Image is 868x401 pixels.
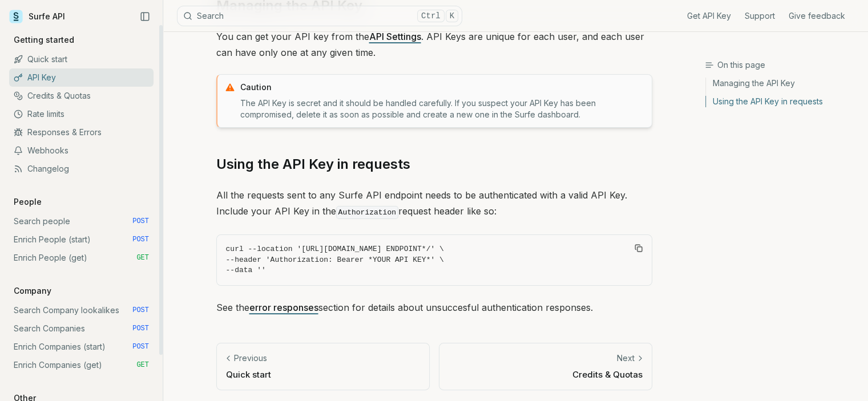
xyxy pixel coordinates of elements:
p: People [9,196,46,208]
p: Credits & Quotas [449,368,643,380]
a: API Key [9,68,154,87]
p: Next [617,353,635,364]
a: Changelog [9,160,154,178]
a: Enrich People (get) GET [9,249,154,267]
a: PreviousQuick start [216,343,430,390]
p: See the section for details about unsuccesful authentication responses. [216,299,652,315]
a: Support [745,10,775,22]
span: POST [132,306,149,315]
p: Caution [240,82,645,93]
a: Credits & Quotas [9,87,154,105]
a: API Settings [369,31,421,42]
button: SearchCtrlK [177,6,462,26]
a: Responses & Errors [9,123,154,141]
a: Surfe API [9,8,65,25]
p: The API Key is secret and it should be handled carefully. If you suspect your API Key has been co... [240,98,645,120]
p: You can get your API key from the . API Keys are unique for each user, and each user can have onl... [216,29,652,60]
a: error responses [249,302,318,313]
a: Enrich Companies (get) GET [9,356,154,374]
a: NextCredits & Quotas [439,343,652,390]
p: Quick start [226,368,420,380]
a: Managing the API Key [706,78,859,92]
p: Previous [234,353,267,364]
span: GET [136,253,149,262]
span: POST [132,235,149,244]
button: Copy Text [630,240,647,257]
a: Enrich Companies (start) POST [9,338,154,356]
span: POST [132,324,149,333]
code: curl --location '[URL][DOMAIN_NAME] ENDPOINT*/' \ --header 'Authorization: Bearer *YOUR API KEY*'... [226,244,643,276]
a: Get API Key [687,10,731,22]
a: Using the API Key in requests [216,155,410,173]
p: Getting started [9,34,79,46]
span: GET [136,361,149,370]
kbd: K [446,10,458,22]
a: Using the API Key in requests [706,92,859,107]
a: Webhooks [9,141,154,160]
kbd: Ctrl [417,10,445,22]
a: Give feedback [789,10,845,22]
a: Quick start [9,50,154,68]
a: Search Company lookalikes POST [9,301,154,319]
h3: On this page [705,59,859,71]
button: Collapse Sidebar [136,8,154,25]
span: POST [132,342,149,351]
p: Company [9,285,56,297]
a: Search people POST [9,212,154,230]
span: POST [132,217,149,226]
a: Search Companies POST [9,319,154,338]
a: Enrich People (start) POST [9,230,154,249]
code: Authorization [336,206,398,219]
p: All the requests sent to any Surfe API endpoint needs to be authenticated with a valid API Key. I... [216,187,652,221]
a: Rate limits [9,105,154,123]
